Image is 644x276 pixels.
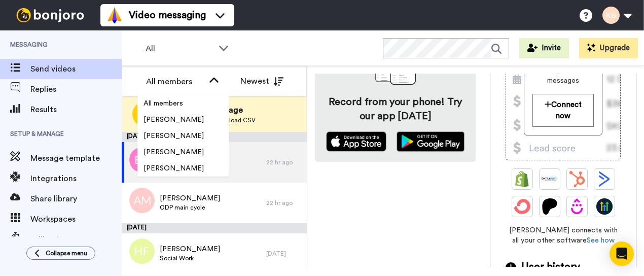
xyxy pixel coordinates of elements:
[160,193,220,203] span: [PERSON_NAME]
[160,203,220,212] span: ODP main cycle
[579,38,638,58] button: Upgrade
[266,250,302,258] div: [DATE]
[137,115,210,125] span: [PERSON_NAME]
[532,94,593,127] button: Connect now
[106,7,123,23] img: vm-color.svg
[30,83,122,95] span: Replies
[233,71,291,91] button: Newest
[514,198,530,215] img: ConvertKit
[137,147,210,157] span: [PERSON_NAME]
[610,241,634,266] div: Open Intercom Messenger
[30,193,122,205] span: Share library
[587,237,615,244] a: See how
[30,63,122,75] span: Send videos
[129,238,155,264] img: hf.png
[596,171,613,187] img: ActiveCampaign
[160,254,220,262] span: Social Work
[519,38,569,58] button: Invite
[514,171,530,187] img: Shopify
[266,158,302,166] div: 22 hr ago
[266,199,302,207] div: 22 hr ago
[30,233,122,246] span: Fallbacks
[325,95,466,123] h4: Record from your phone! Try our app [DATE]
[542,171,558,187] img: Ontraport
[569,171,585,187] img: Hubspot
[397,131,465,152] img: playstore
[122,223,307,233] div: [DATE]
[30,152,122,164] span: Message template
[30,172,122,185] span: Integrations
[569,198,585,215] img: Drip
[146,43,213,55] span: All
[146,76,204,88] div: All members
[521,260,580,275] span: User history
[596,198,613,215] img: GoHighLevel
[160,244,220,254] span: [PERSON_NAME]
[30,103,122,116] span: Results
[122,132,307,142] div: [DATE]
[129,188,155,213] img: am.png
[137,163,210,174] span: [PERSON_NAME]
[326,131,386,152] img: appstore
[137,98,189,109] span: All members
[30,213,122,225] span: Workspaces
[46,249,87,257] span: Collapse menu
[129,147,155,172] img: ea.png
[137,131,210,141] span: [PERSON_NAME]
[129,8,206,22] span: Video messaging
[12,8,88,22] img: bj-logo-header-white.svg
[506,225,621,246] span: [PERSON_NAME] connects with all your other software
[542,198,558,215] img: Patreon
[26,247,95,260] button: Collapse menu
